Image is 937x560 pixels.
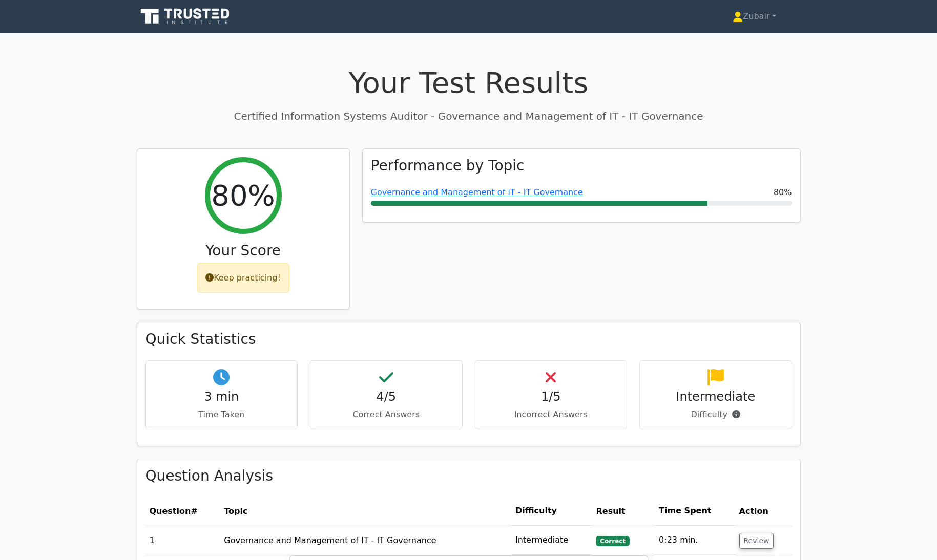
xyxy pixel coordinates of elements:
h1: Your Test Results [137,66,801,100]
h3: Performance by Topic [371,157,525,175]
th: Topic [220,497,511,526]
h4: 1/5 [484,390,619,404]
p: Correct Answers [319,408,454,421]
td: Intermediate [511,526,592,555]
td: Governance and Management of IT - IT Governance [220,526,511,555]
th: # [145,497,220,526]
td: 1 [145,526,220,555]
h3: Your Score [145,242,341,260]
p: Difficulty [648,408,783,421]
td: 0:23 min. [655,526,735,555]
h2: 80% [211,178,275,212]
span: Correct [596,536,629,546]
p: Time Taken [154,408,289,421]
th: Difficulty [511,497,592,526]
th: Result [592,497,655,526]
th: Action [735,497,792,526]
h3: Question Analysis [145,467,792,485]
h3: Quick Statistics [145,331,792,348]
div: Keep practicing! [197,263,289,293]
p: Incorrect Answers [484,408,619,421]
button: Review [739,533,774,549]
th: Time Spent [655,497,735,526]
span: 80% [774,186,792,199]
h4: Intermediate [648,390,783,404]
p: Certified Information Systems Auditor - Governance and Management of IT - IT Governance [137,109,801,124]
a: Governance and Management of IT - IT Governance [371,187,583,197]
h4: 4/5 [319,390,454,404]
h4: 3 min [154,390,289,404]
span: Question [150,506,191,516]
a: Zubair [708,6,800,27]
